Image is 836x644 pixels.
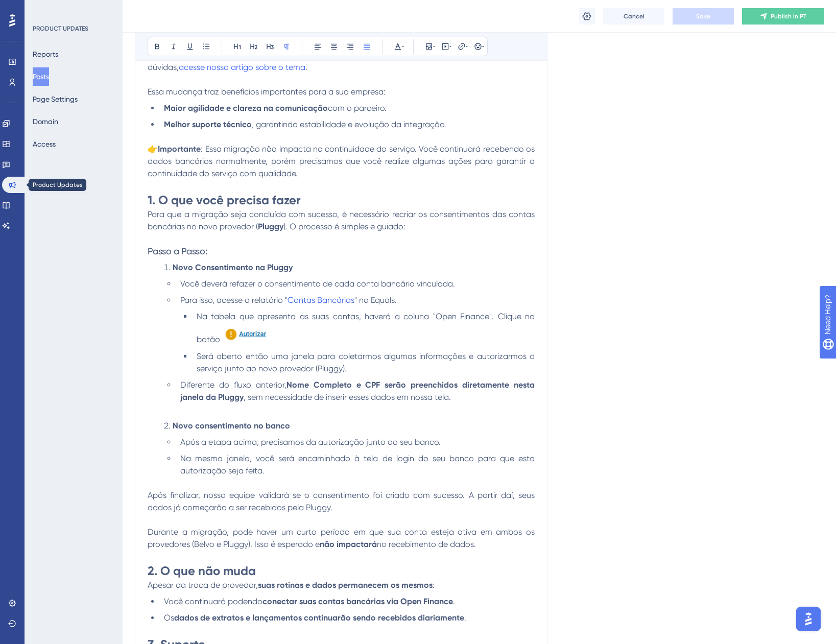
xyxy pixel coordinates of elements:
strong: 2. O que não muda [148,563,256,578]
span: Durante a migração, pode haver um curto período em que sua conta esteja ativa em ambos os provedo... [148,527,537,549]
span: Cancel [624,12,644,20]
span: Need Help? [24,3,64,15]
span: Será aberto então uma janela para coletarmos algumas informações e autorizarmos o serviço junto a... [197,351,537,373]
span: Após finalizar, nossa equipe validará se o consentimento foi criado com sucesso. A partir daí, se... [148,490,537,512]
span: Publish in PT [771,12,806,20]
a: acesse nosso artigo sobre o tema [179,62,305,72]
span: , garantindo estabilidade e evolução da integração. [252,120,446,129]
div: PRODUCT UPDATES [33,25,88,33]
span: 👉 [148,144,158,154]
span: . [464,613,466,623]
span: Save [696,12,710,20]
strong: Pluggy [258,222,283,231]
span: Essa mudança traz benefícios importantes para a sua empresa: [148,87,386,97]
span: : [433,580,435,590]
span: Na tabela que apresenta as suas contas, haverá a coluna "Open Finance". Clique no botão [197,312,537,344]
span: Apesar da troca de provedor, [148,580,258,590]
button: Publish in PT [742,8,824,25]
strong: Novo consentimento no banco [173,421,290,431]
span: , sem necessidade de inserir esses dados em nossa tela. [244,392,451,402]
span: Para que a migração seja concluída com sucesso, é necessário recriar os consentimentos das contas... [148,209,537,231]
button: Domain [33,112,58,131]
a: Contas Bancárias [288,295,354,305]
button: Posts [33,67,49,86]
strong: Melhor suporte técnico [164,120,252,129]
span: " no Equals. [354,295,397,305]
span: . [453,597,455,606]
span: Para isso, acesse o relatório " [180,295,288,305]
strong: Importante [158,144,201,154]
strong: Nome Completo e CPF serão preenchidos diretamente nesta janela da Pluggy [180,380,537,402]
strong: conectar suas contas bancárias via Open Finance [262,597,453,606]
span: com o parceiro. [328,103,387,113]
button: Reports [33,45,58,63]
span: Na mesma janela, você será encaminhado à tela de login do seu banco para que esta autorização sej... [180,454,537,475]
button: Access [33,135,56,153]
span: Você deverá refazer o consentimento de cada conta bancária vinculada. [180,279,455,289]
span: Os [164,613,174,623]
strong: suas rotinas e dados permanecem os mesmos [258,580,433,590]
span: Passo a Passo: [148,246,207,256]
span: . [305,62,307,72]
span: Diferente do fluxo anterior, [180,380,286,390]
iframe: UserGuiding AI Assistant Launcher [793,604,824,634]
span: Após a etapa acima, precisamos da autorização junto ao seu banco. [180,437,441,447]
strong: Maior agilidade e clareza na comunicação [164,103,328,113]
span: Você continuará podendo [164,597,262,606]
button: Page Settings [33,90,78,108]
span: : Essa migração não impacta na continuidade do serviço. Você continuará recebendo os dados bancár... [148,144,537,178]
button: Cancel [603,8,664,25]
strong: Novo Consentimento na Pluggy [173,263,293,272]
button: Save [673,8,734,25]
span: no recebimento de dados. [377,539,476,549]
span: ). O processo é simples e guiado: [283,222,405,231]
strong: dados de extratos e lançamentos continuarão sendo recebidos diariamente [174,613,464,623]
strong: 1. O que você precisa fazer [148,193,301,207]
strong: não impactará [320,539,377,549]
